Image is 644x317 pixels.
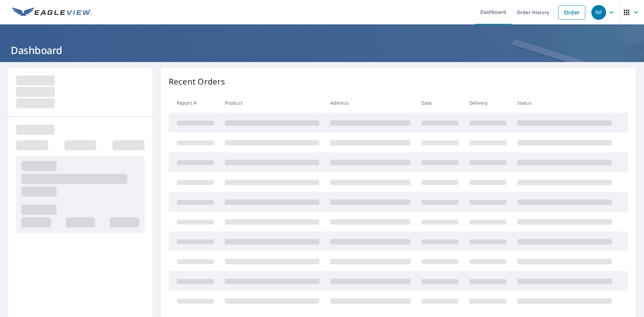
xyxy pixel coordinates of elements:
p: Recent Orders [169,75,225,88]
th: Date [416,93,464,113]
img: EV Logo [12,7,91,17]
th: Delivery [464,93,512,113]
a: Order [558,5,585,19]
h1: Dashboard [8,43,636,57]
th: Status [512,93,617,113]
th: Address [325,93,416,113]
div: NF [591,5,606,20]
th: Product [219,93,325,113]
th: Report # [169,93,219,113]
